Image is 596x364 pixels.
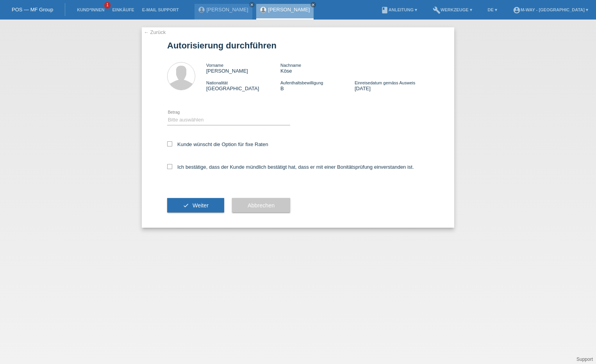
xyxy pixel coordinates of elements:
span: Einreisedatum gemäss Ausweis [355,80,415,85]
a: [PERSON_NAME] [268,7,310,12]
span: Aufenthaltsbewilligung [280,80,323,85]
span: Abbrechen [248,202,275,209]
a: E-Mail Support [138,7,183,12]
div: [DATE] [355,80,429,91]
div: [PERSON_NAME] [206,62,280,74]
a: buildWerkzeuge ▾ [429,7,476,12]
span: Nationalität [206,80,228,85]
label: Ich bestätige, dass der Kunde mündlich bestätigt hat, dass er mit einer Bonitätsprüfung einversta... [167,164,414,170]
a: close [310,2,316,7]
i: close [250,3,254,7]
label: Kunde wünscht die Option für fixe Raten [167,141,268,147]
span: Weiter [193,202,209,209]
a: ← Zurück [144,29,166,35]
button: check Weiter [167,198,224,213]
span: Vorname [206,63,223,68]
a: [PERSON_NAME] [207,7,248,12]
span: 1 [104,2,111,9]
i: account_circle [513,6,521,14]
span: Nachname [280,63,301,68]
i: book [381,6,389,14]
a: close [249,2,255,7]
div: [GEOGRAPHIC_DATA] [206,80,280,91]
h1: Autorisierung durchführen [167,41,429,50]
i: check [183,202,189,209]
i: build [433,6,441,14]
a: Einkäufe [108,7,138,12]
div: Köse [280,62,355,74]
a: Kund*innen [73,7,108,12]
a: Support [576,357,593,362]
a: bookAnleitung ▾ [377,7,421,12]
button: Abbrechen [232,198,290,213]
i: close [311,3,315,7]
div: B [280,80,355,91]
a: account_circlem-way - [GEOGRAPHIC_DATA] ▾ [509,7,592,12]
a: POS — MF Group [12,7,53,12]
a: DE ▾ [484,7,501,12]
